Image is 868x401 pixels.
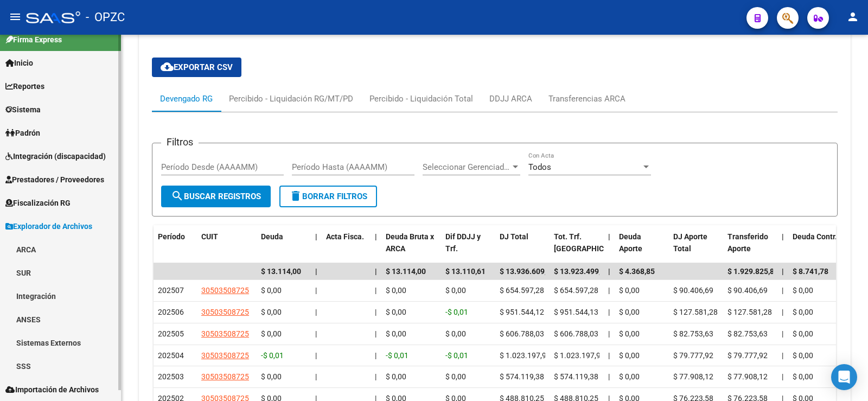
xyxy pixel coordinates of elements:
span: -$ 0,01 [445,308,468,316]
span: $ 0,00 [261,308,282,316]
span: Padrón [5,127,40,139]
span: | [608,329,610,338]
span: DJ Aporte Total [673,232,707,253]
span: $ 654.597,28 [500,286,544,295]
span: | [782,232,784,241]
datatable-header-cell: Transferido Aporte [723,225,777,273]
span: Dif DDJJ y Trf. [445,232,481,253]
div: Percibido - Liquidación Total [369,93,473,105]
span: -$ 0,01 [261,351,284,360]
span: $ 0,00 [386,372,406,381]
span: $ 0,00 [445,329,466,338]
span: $ 951.544,12 [500,308,544,316]
span: Buscar Registros [171,192,261,201]
mat-icon: person [846,10,859,23]
datatable-header-cell: Deuda Contr. [788,225,843,273]
span: $ 0,00 [445,286,466,295]
datatable-header-cell: Deuda Bruta x ARCA [381,225,441,273]
span: $ 13.936.609,75 [500,267,555,276]
span: | [315,329,317,338]
span: $ 0,00 [386,286,406,295]
span: $ 606.788,03 [554,329,598,338]
span: $ 77.908,12 [673,372,713,381]
span: Reportes [5,80,44,92]
span: | [375,308,376,316]
span: $ 13.923.499,14 [554,267,609,276]
span: 202504 [158,351,184,360]
span: | [375,351,376,360]
span: $ 0,00 [261,372,282,381]
span: $ 1.023.197,96 [500,351,551,360]
span: -$ 0,01 [445,351,468,360]
datatable-header-cell: DJ Total [495,225,550,273]
button: Buscar Registros [161,186,271,207]
span: $ 606.788,03 [500,329,544,338]
mat-icon: menu [9,10,22,23]
span: Deuda [261,232,283,241]
span: - OPZC [86,5,125,29]
span: | [315,267,317,276]
span: Borrar Filtros [289,192,367,201]
span: $ 127.581,28 [673,308,718,316]
span: $ 90.406,69 [727,286,768,295]
span: | [315,232,317,241]
span: $ 13.110,61 [445,267,486,276]
datatable-header-cell: Deuda [257,225,311,273]
span: $ 0,00 [386,329,406,338]
span: 30503508725 [201,329,249,338]
mat-icon: delete [289,189,302,202]
span: | [315,308,317,316]
div: Transferencias ARCA [548,93,626,105]
span: | [375,372,376,381]
datatable-header-cell: CUIT [197,225,257,273]
datatable-header-cell: Tot. Trf. Bruto [550,225,604,273]
span: | [782,329,783,338]
datatable-header-cell: Período [154,225,197,273]
span: Deuda Contr. [793,232,837,241]
span: | [608,232,610,241]
span: $ 0,00 [386,308,406,316]
span: $ 0,00 [261,329,282,338]
datatable-header-cell: Deuda Aporte [615,225,669,273]
datatable-header-cell: Dif DDJJ y Trf. [441,225,495,273]
span: 30503508725 [201,351,249,360]
span: 30503508725 [201,286,249,295]
span: $ 0,00 [445,372,466,381]
span: | [782,267,784,276]
span: | [315,372,317,381]
span: Firma Express [5,34,62,46]
span: $ 574.119,38 [500,372,544,381]
span: $ 77.908,12 [727,372,768,381]
span: Explorador de Archivos [5,220,92,232]
span: | [782,372,783,381]
span: | [608,372,610,381]
span: $ 13.114,00 [261,267,301,276]
div: Percibido - Liquidación RG/MT/PD [229,93,353,105]
span: | [375,267,377,276]
span: $ 0,00 [619,329,640,338]
span: Sistema [5,104,41,116]
span: $ 0,00 [619,372,640,381]
span: $ 79.777,92 [727,351,768,360]
span: | [375,329,376,338]
span: $ 0,00 [619,286,640,295]
span: $ 0,00 [619,351,640,360]
datatable-header-cell: | [371,225,381,273]
span: Acta Fisca. [326,232,364,241]
span: 202505 [158,329,184,338]
span: | [608,267,610,276]
span: $ 1.929.825,88 [727,267,778,276]
span: $ 0,00 [793,308,813,316]
datatable-header-cell: | [777,225,788,273]
mat-icon: search [171,189,184,202]
span: Importación de Archivos [5,384,99,396]
span: Fiscalización RG [5,197,71,209]
span: | [375,232,377,241]
span: $ 90.406,69 [673,286,713,295]
span: $ 951.544,13 [554,308,598,316]
span: $ 79.777,92 [673,351,713,360]
span: $ 0,00 [793,351,813,360]
mat-icon: cloud_download [161,60,174,73]
span: | [782,286,783,295]
span: CUIT [201,232,218,241]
